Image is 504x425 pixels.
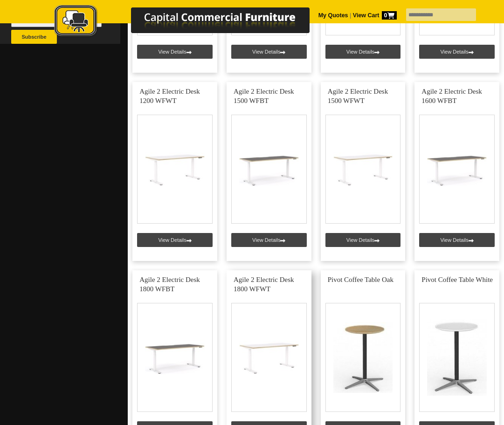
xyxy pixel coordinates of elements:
strong: View Cart [353,12,397,19]
img: Capital Commercial Furniture Logo [28,5,355,39]
a: View Cart0 [351,12,396,19]
a: Capital Commercial Furniture Logo [28,5,355,41]
span: 0 [382,11,397,20]
button: Subscribe [11,30,57,44]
